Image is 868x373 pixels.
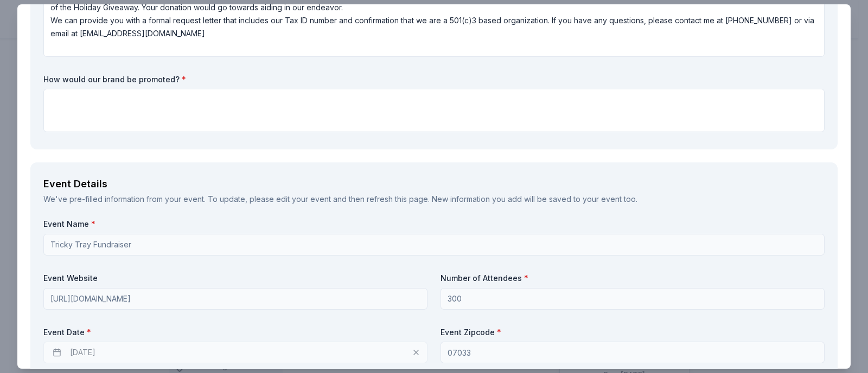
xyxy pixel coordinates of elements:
[441,327,825,338] label: Event Zipcode
[43,219,825,230] label: Event Name
[43,193,825,206] div: We've pre-filled information from your event. To update, please edit your event and then refresh ...
[43,175,825,193] div: Event Details
[43,327,427,338] label: Event Date
[441,273,825,284] label: Number of Attendees
[43,273,427,284] label: Event Website
[43,74,825,85] label: How would our brand be promoted?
